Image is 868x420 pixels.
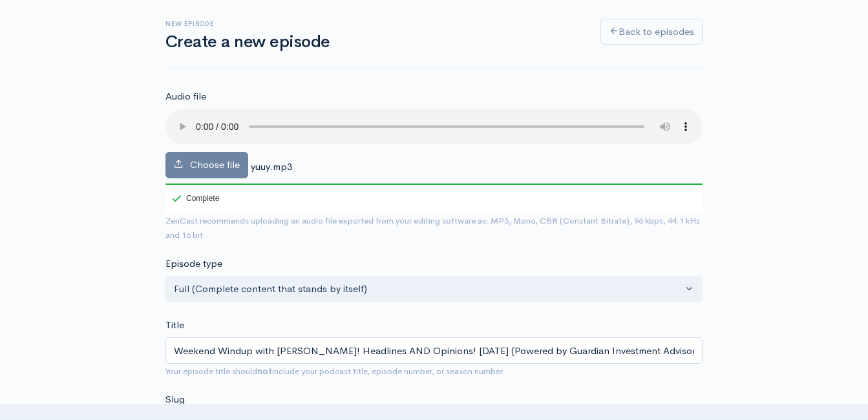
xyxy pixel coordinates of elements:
small: Your episode title should include your podcast title, episode number, or season number. [165,366,505,377]
h6: New episode [165,20,585,27]
a: Back to episodes [600,19,703,45]
strong: not [257,366,272,377]
div: Complete [165,184,222,213]
div: Full (Complete content that stands by itself) [174,282,683,297]
div: 100% [165,184,703,185]
button: Full (Complete content that stands by itself) [165,276,703,302]
label: Audio file [165,89,206,104]
div: Complete [172,194,219,202]
input: What is the episode's title? [165,337,703,364]
span: yuuy.mp3 [251,160,292,173]
label: Episode type [165,257,222,271]
span: Choose file [190,158,240,171]
label: Title [165,318,184,333]
h1: Create a new episode [165,33,585,52]
small: ZenCast recommends uploading an audio file exported from your editing software as: MP3, Mono, CBR... [165,215,700,241]
label: Slug [165,392,185,407]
